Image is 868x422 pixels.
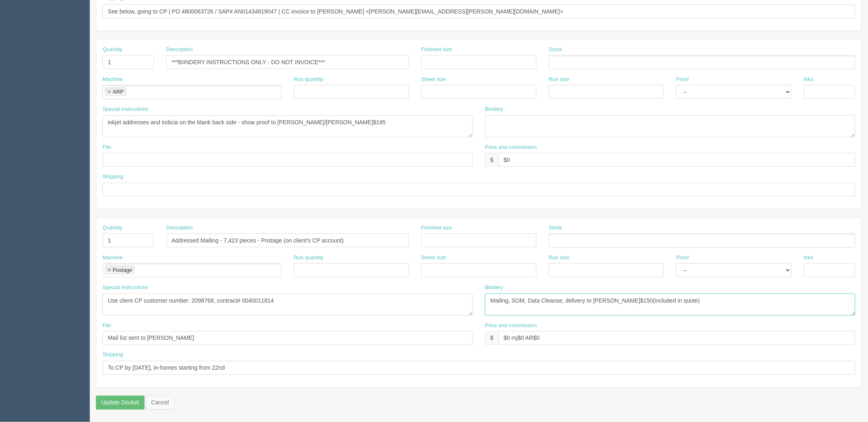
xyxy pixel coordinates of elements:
[804,254,814,262] label: Inks
[102,46,122,54] label: Quantity
[421,46,452,54] label: Finished size
[151,400,169,406] span: translation missing: en.helpers.links.cancel
[166,224,193,232] label: Description
[549,76,570,83] label: Run size
[485,153,499,167] div: $
[102,144,111,151] label: File
[676,76,689,83] label: Proof
[421,224,452,232] label: Finished size
[549,224,562,232] label: Stock
[421,76,446,83] label: Sheet size
[549,46,562,54] label: Stock
[485,284,503,292] label: Bindery
[102,224,122,232] label: Quantity
[294,76,324,83] label: Run quantity
[294,254,324,262] label: Run quantity
[102,105,148,113] label: Special instructions
[166,46,193,54] label: Description
[421,254,446,262] label: Sheet size
[102,322,111,330] label: File
[485,322,537,330] label: Price and commission
[102,284,148,292] label: Special instructions
[676,254,689,262] label: Proof
[102,351,123,359] label: Shipping
[549,254,570,262] label: Run size
[102,173,123,181] label: Shipping
[113,267,132,273] div: Postage
[485,294,855,316] textarea: Mailing, SOM, Data Cleanse, delivery to [PERSON_NAME]$150(included in quote)
[804,76,814,83] label: Inks
[102,254,122,262] label: Machine
[102,115,473,137] textarea: inkjet addresses and indicia on the blank back side - show proof to [PERSON_NAME]/[PERSON_NAME]$195
[485,105,503,113] label: Bindery
[96,396,145,410] input: Update Docket
[102,294,473,316] textarea: Use client CP customer number: 2098768, contract# 0040011814
[485,144,537,151] label: Price and commission
[146,396,174,410] a: Cancel
[485,331,499,345] div: $
[102,76,122,83] label: Machine
[113,89,124,94] div: ARP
